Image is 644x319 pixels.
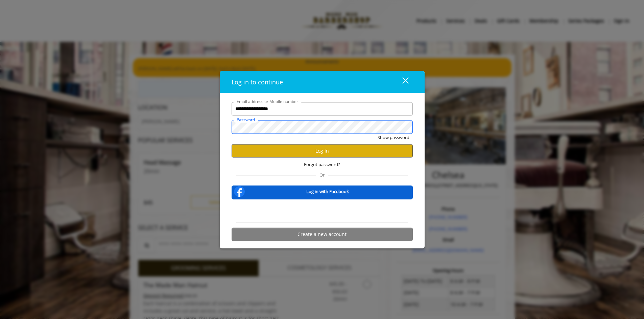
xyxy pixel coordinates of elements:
label: Password [233,116,258,123]
input: Password [232,120,413,134]
span: Log in to continue [232,78,283,86]
b: Log in with Facebook [306,188,349,195]
button: Show password [378,134,409,141]
span: Forgot password? [304,161,340,168]
button: Create a new account [232,228,413,241]
button: close dialog [390,75,413,89]
input: Email address or Mobile number [232,102,413,115]
div: close dialog [395,77,408,87]
img: facebook-logo [233,185,246,198]
button: Log in [232,144,413,157]
span: Or [316,171,328,178]
iframe: Sign in with Google Button [288,204,356,218]
label: Email address or Mobile number [233,98,302,104]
